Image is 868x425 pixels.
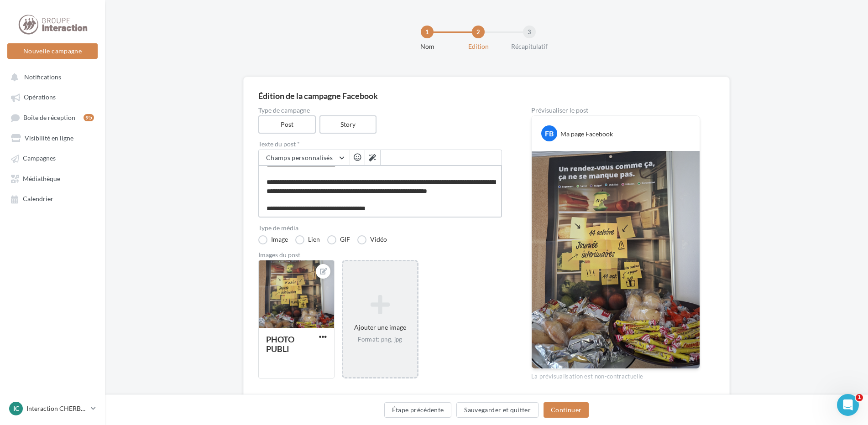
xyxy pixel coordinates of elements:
div: 1 [421,26,434,38]
div: 95 [84,114,94,121]
div: Ma page Facebook [560,130,613,139]
span: Opérations [24,93,56,101]
button: Continuer [544,402,589,418]
a: Médiathèque [5,170,99,187]
a: Calendrier [5,190,99,207]
label: Image [258,235,288,244]
label: Post [258,115,316,134]
label: Texte du post * [258,141,502,147]
label: Type de campagne [258,107,502,114]
a: IC Interaction CHERBOURG [7,400,98,417]
label: Type de média [258,225,502,231]
button: Champs personnalisés [259,150,350,166]
span: Calendrier [23,195,53,203]
label: Story [319,115,377,134]
a: Opérations [5,88,99,105]
button: Notifications [5,68,96,85]
span: Champs personnalisés [266,154,333,161]
button: Sauvegarder et quitter [456,402,539,418]
div: Récapitulatif [500,42,559,51]
div: 2 [472,26,485,38]
span: Notifications [24,73,61,81]
span: Boîte de réception [23,114,75,121]
div: Édition de la campagne Facebook [258,92,715,100]
button: Nouvelle campagne [7,43,98,59]
span: 1 [856,394,863,401]
div: PHOTO PUBLI [266,334,294,354]
div: La prévisualisation est non-contractuelle [531,369,700,381]
div: Edition [449,42,507,51]
label: Vidéo [357,235,387,244]
p: Interaction CHERBOURG [26,404,87,413]
div: 3 [523,26,536,38]
div: Images du post [258,252,502,258]
button: Étape précédente [384,402,452,418]
span: IC [13,404,19,413]
a: Campagnes [5,150,99,166]
label: Lien [295,235,320,244]
span: Visibilité en ligne [25,134,73,142]
a: Visibilité en ligne [5,130,99,146]
iframe: Intercom live chat [837,394,859,416]
a: Boîte de réception95 [5,109,99,126]
div: Prévisualiser le post [531,107,700,114]
span: Médiathèque [23,175,60,182]
label: GIF [327,235,350,244]
div: FB [541,125,557,141]
span: Campagnes [23,155,56,162]
div: Nom [398,42,456,51]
